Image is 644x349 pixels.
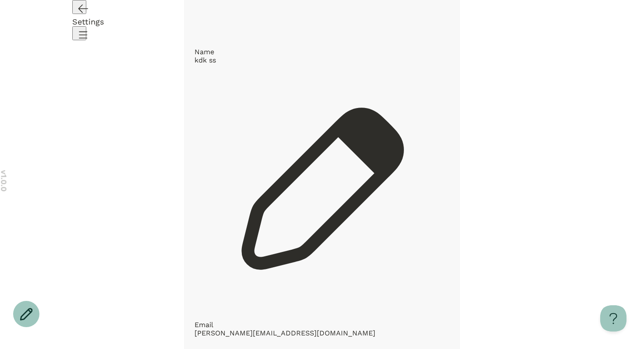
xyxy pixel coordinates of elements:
div: Email [195,321,449,329]
div: [PERSON_NAME][EMAIL_ADDRESS][DOMAIN_NAME] [195,329,449,337]
button: Open menu [72,26,86,40]
div: Settings [72,17,572,26]
div: kdk ss [195,56,449,64]
div: Name [195,48,449,56]
iframe: Help Scout Beacon - Open [600,305,626,332]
